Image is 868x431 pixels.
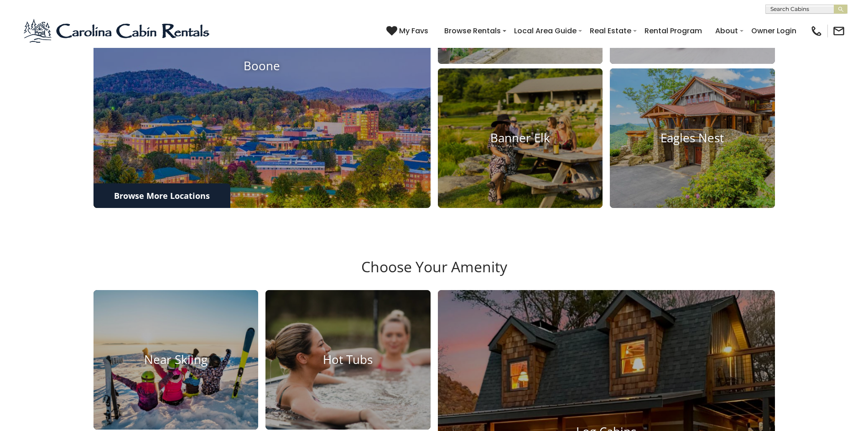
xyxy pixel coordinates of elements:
a: About [711,23,743,39]
a: Near Skiing [94,290,259,429]
h4: Near Skiing [94,353,259,367]
a: Real Estate [585,23,636,39]
a: Browse More Locations [94,183,230,208]
a: Rental Program [640,23,707,39]
img: phone-regular-black.png [810,25,823,37]
a: Owner Login [747,23,801,39]
h4: Boone [94,59,431,73]
h3: Choose Your Amenity [92,258,776,290]
h4: Eagles Nest [610,131,775,145]
a: Local Area Guide [509,23,581,39]
img: mail-regular-black.png [832,25,845,37]
span: My Favs [399,25,428,36]
a: Browse Rentals [440,23,505,39]
a: Hot Tubs [265,290,431,429]
a: Banner Elk [438,68,603,208]
h4: Hot Tubs [265,353,431,367]
h4: Banner Elk [438,131,603,145]
a: My Favs [386,25,431,37]
img: Blue-2.png [23,17,212,45]
a: Eagles Nest [610,68,775,208]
